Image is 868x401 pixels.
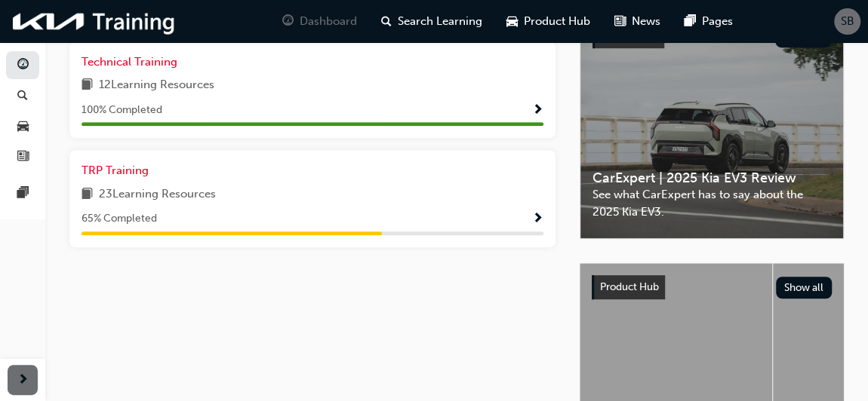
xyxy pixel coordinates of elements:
[270,6,369,37] a: guage-iconDashboard
[614,12,626,31] span: news-icon
[532,213,543,226] span: Show Progress
[524,13,590,30] span: Product Hub
[592,275,832,299] a: Product HubShow all
[841,13,854,30] span: SB
[99,185,216,204] span: 23 Learning Resources
[17,371,29,390] span: next-icon
[82,185,93,204] span: book-icon
[593,186,831,220] span: See what CarExpert has to say about the 2025 Kia EV3.
[17,187,29,200] span: pages-icon
[593,170,831,187] span: CarExpert | 2025 Kia EV3 Review
[673,6,745,37] a: pages-iconPages
[381,12,392,31] span: search-icon
[99,76,214,95] span: 12 Learning Resources
[17,59,29,72] span: guage-icon
[17,120,29,133] span: car-icon
[532,104,543,118] span: Show Progress
[494,6,602,37] a: car-iconProduct Hub
[776,277,833,298] button: Show all
[82,55,177,69] span: Technical Training
[834,8,860,35] button: SB
[82,102,162,119] span: 100 % Completed
[685,12,696,31] span: pages-icon
[82,54,183,71] a: Technical Training
[580,11,844,239] a: Latest NewsShow allCarExpert | 2025 Kia EV3 ReviewSee what CarExpert has to say about the 2025 Ki...
[600,280,659,293] span: Product Hub
[300,13,357,30] span: Dashboard
[82,210,157,228] span: 65 % Completed
[82,162,155,179] a: TRP Training
[506,12,518,31] span: car-icon
[369,6,494,37] a: search-iconSearch Learning
[398,13,482,30] span: Search Learning
[632,13,660,30] span: News
[532,101,543,120] button: Show Progress
[702,13,733,30] span: Pages
[17,151,29,164] span: news-icon
[532,210,543,228] button: Show Progress
[17,90,28,103] span: search-icon
[82,76,93,95] span: book-icon
[282,12,294,31] span: guage-icon
[82,164,149,177] span: TRP Training
[602,6,673,37] a: news-iconNews
[8,6,181,37] img: kia-training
